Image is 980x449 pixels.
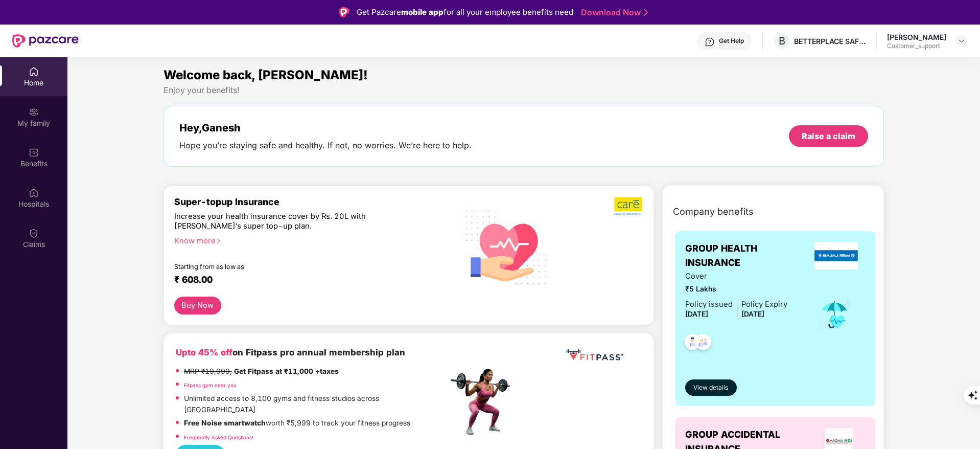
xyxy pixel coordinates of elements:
img: insurerLogo [814,242,858,270]
div: Policy issued [685,299,733,310]
div: Hope you’re staying safe and healthy. If not, no worries. We’re here to help. [179,140,472,151]
button: View details [685,379,737,396]
span: B [779,35,785,47]
a: Fitpass gym near you [184,382,237,388]
div: Super-topup Insurance [174,196,448,207]
div: Get Help [719,37,744,45]
img: svg+xml;base64,PHN2ZyB3aWR0aD0iMjAiIGhlaWdodD0iMjAiIHZpZXdCb3g9IjAgMCAyMCAyMCIgZmlsbD0ibm9uZSIgeG... [29,107,39,117]
img: Stroke [644,7,648,18]
span: right [216,238,221,244]
span: Welcome back, [PERSON_NAME]! [164,68,368,82]
div: Enjoy your benefits! [164,85,884,96]
div: Starting from as low as [174,263,405,270]
img: svg+xml;base64,PHN2ZyB4bWxucz0iaHR0cDovL3d3dy53My5vcmcvMjAwMC9zdmciIHdpZHRoPSI0OC45NDMiIGhlaWdodD... [680,331,705,356]
img: svg+xml;base64,PHN2ZyBpZD0iQ2xhaW0iIHhtbG5zPSJodHRwOi8vd3d3LnczLm9yZy8yMDAwL3N2ZyIgd2lkdGg9IjIwIi... [29,228,39,238]
img: svg+xml;base64,PHN2ZyBpZD0iSG9tZSIgeG1sbnM9Imh0dHA6Ly93d3cudzMub3JnLzIwMDAvc3ZnIiB3aWR0aD0iMjAiIG... [29,66,39,77]
div: BETTERPLACE SAFETY SOLUTIONS PRIVATE LIMITED [794,36,866,46]
strong: mobile app [401,7,444,17]
p: worth ₹5,999 to track your fitness progress [184,418,410,429]
img: svg+xml;base64,PHN2ZyB4bWxucz0iaHR0cDovL3d3dy53My5vcmcvMjAwMC9zdmciIHhtbG5zOnhsaW5rPSJodHRwOi8vd3... [457,197,555,296]
span: View details [693,383,728,393]
img: icon [818,298,851,331]
img: fpp.png [448,366,519,438]
div: Know more [174,236,442,243]
span: Company benefits [673,205,754,219]
strong: Free Noise smartwatch [184,419,266,427]
span: [DATE] [685,310,708,318]
a: Download Now [581,7,645,18]
img: svg+xml;base64,PHN2ZyBpZD0iSGVscC0zMngzMiIgeG1sbnM9Imh0dHA6Ly93d3cudzMub3JnLzIwMDAvc3ZnIiB3aWR0aD... [705,37,715,47]
div: Customer_support [887,42,946,50]
div: ₹ 608.00 [174,274,438,286]
div: [PERSON_NAME] [887,32,946,42]
a: Frequently Asked Questions! [184,434,253,440]
img: svg+xml;base64,PHN2ZyB4bWxucz0iaHR0cDovL3d3dy53My5vcmcvMjAwMC9zdmciIHdpZHRoPSI0OC45NDMiIGhlaWdodD... [691,331,716,356]
img: svg+xml;base64,PHN2ZyBpZD0iQmVuZWZpdHMiIHhtbG5zPSJodHRwOi8vd3d3LnczLm9yZy8yMDAwL3N2ZyIgd2lkdGg9Ij... [29,147,39,158]
img: fppp.png [564,346,625,365]
img: svg+xml;base64,PHN2ZyBpZD0iRHJvcGRvd24tMzJ4MzIiIHhtbG5zPSJodHRwOi8vd3d3LnczLm9yZy8yMDAwL3N2ZyIgd2... [958,37,966,45]
span: Cover [685,271,787,282]
div: Policy Expiry [741,299,787,310]
div: Get Pazcare for all your employee benefits need [357,6,573,18]
div: Hey, Ganesh [179,122,472,134]
button: Buy Now [174,297,221,315]
strong: Get Fitpass at ₹11,000 +taxes [234,367,339,375]
b: on Fitpass pro annual membership plan [176,347,405,357]
span: ₹5 Lakhs [685,284,787,295]
span: GROUP HEALTH INSURANCE [685,241,807,271]
span: [DATE] [741,310,764,318]
img: svg+xml;base64,PHN2ZyBpZD0iSG9zcGl0YWxzIiB4bWxucz0iaHR0cDovL3d3dy53My5vcmcvMjAwMC9zdmciIHdpZHRoPS... [29,188,39,198]
div: Raise a claim [802,130,855,142]
del: MRP ₹19,999, [184,367,232,375]
p: Unlimited access to 8,100 gyms and fitness studios across [GEOGRAPHIC_DATA] [184,393,448,415]
img: New Pazcare Logo [12,34,79,48]
div: Increase your health insurance cover by Rs. 20L with [PERSON_NAME]’s super top-up plan. [174,212,404,232]
img: b5dec4f62d2307b9de63beb79f102df3.png [614,196,643,216]
b: Upto 45% off [176,347,232,357]
img: Logo [339,7,349,17]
